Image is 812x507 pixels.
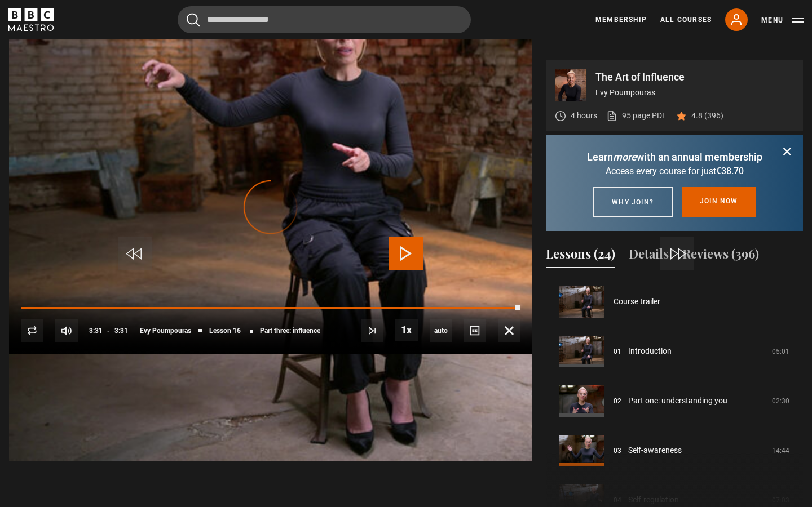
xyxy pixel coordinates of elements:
a: Self-awareness [628,444,682,456]
span: 3:31 [114,321,128,341]
button: Details [629,244,669,268]
a: Membership [595,15,647,25]
a: Introduction [628,345,672,357]
i: more [613,151,637,163]
button: Captions [464,319,486,342]
button: Playback Rate [395,319,418,341]
button: Submit the search query [187,13,200,27]
button: Fullscreen [498,319,520,342]
p: 4 hours [571,110,597,122]
a: Course trailer [614,296,660,308]
div: Current quality: 1080p [430,319,452,342]
svg: BBC Maestro [8,8,54,31]
a: 95 page PDF [606,110,667,122]
span: - [107,327,110,335]
button: Replay [21,319,43,342]
p: 4.8 (396) [691,110,723,122]
a: Why join? [593,187,673,217]
span: 3:31 [89,321,103,341]
p: Learn with an annual membership [559,149,789,164]
input: Search [178,6,471,33]
button: Mute [55,319,78,342]
span: auto [430,319,452,342]
span: Evy Poumpouras [140,327,191,334]
button: Lessons (24) [546,244,615,268]
button: Reviews (396) [682,244,759,268]
div: Progress Bar [21,307,520,309]
a: Part one: understanding you [628,395,727,407]
span: Part three: influence [260,327,320,334]
span: €38.70 [716,166,744,176]
button: Next Lesson [361,319,383,342]
a: Join now [682,187,756,217]
span: Lesson 16 [209,327,241,334]
p: Evy Poumpouras [595,87,794,99]
a: All Courses [660,15,712,25]
p: The Art of Influence [595,72,794,82]
button: Toggle navigation [761,15,804,26]
p: Access every course for just [559,164,789,178]
video-js: Video Player [9,60,532,354]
